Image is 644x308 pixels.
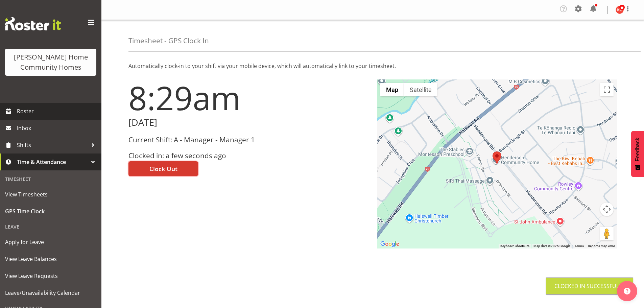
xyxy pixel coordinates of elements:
[616,6,624,14] img: kirsty-crossley8517.jpg
[2,220,100,234] div: Leave
[2,234,100,251] a: Apply for Leave
[500,244,529,248] button: Keyboard shortcuts
[2,251,100,267] a: View Leave Balances
[17,106,98,116] span: Roster
[128,37,209,45] h4: Timesheet - GPS Clock In
[380,83,404,96] button: Show street map
[2,203,100,220] a: GPS Time Clock
[17,123,98,133] span: Inbox
[2,284,100,301] a: Leave/Unavailability Calendar
[128,79,369,116] h1: 8:29am
[624,288,630,294] img: help-xxl-2.png
[5,206,96,216] span: GPS Time Clock
[635,138,641,161] span: Feedback
[2,172,100,186] div: Timesheet
[128,136,369,144] h3: Current Shift: A - Manager - Manager 1
[379,240,401,248] img: Google
[128,152,369,160] h3: Clocked in: a few seconds ago
[5,288,96,298] span: Leave/Unavailability Calendar
[5,17,61,30] img: Rosterit website logo
[5,237,96,247] span: Apply for Leave
[17,140,88,150] span: Shifts
[5,189,96,199] span: View Timesheets
[600,227,614,240] button: Drag Pegman onto the map to open Street View
[17,157,88,167] span: Time & Attendance
[554,282,625,290] div: Clocked in Successfully
[404,83,437,96] button: Show satellite imagery
[533,244,570,248] span: Map data ©2025 Google
[12,52,90,72] div: [PERSON_NAME] Home Community Homes
[5,254,96,264] span: View Leave Balances
[631,131,644,177] button: Feedback - Show survey
[600,203,614,216] button: Map camera controls
[379,240,401,248] a: Open this area in Google Maps (opens a new window)
[588,244,615,248] a: Report a map error
[2,267,100,284] a: View Leave Requests
[149,164,177,173] span: Clock Out
[600,83,614,96] button: Toggle fullscreen view
[5,271,96,281] span: View Leave Requests
[128,117,369,128] h2: [DATE]
[2,186,100,203] a: View Timesheets
[128,161,198,176] button: Clock Out
[574,244,584,248] a: Terms (opens in new tab)
[128,62,617,70] p: Automatically clock-in to your shift via your mobile device, which will automatically link to you...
